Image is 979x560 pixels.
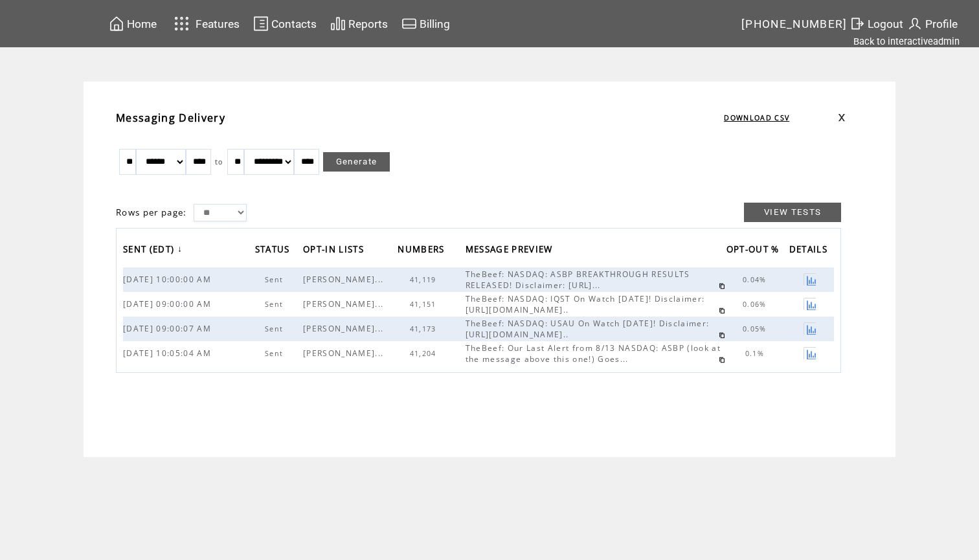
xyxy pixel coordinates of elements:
a: VIEW TESTS [744,203,841,222]
span: NUMBERS [398,240,447,262]
span: OPT-IN LISTS [303,240,367,262]
span: MESSAGE PREVIEW [466,240,556,262]
a: Billing [399,14,452,34]
span: OPT-OUT % [726,240,783,262]
img: creidtcard.svg [401,16,417,32]
a: OPT-OUT % [726,240,786,261]
span: Billing [420,17,450,30]
a: Logout [848,14,905,34]
a: Profile [905,14,960,34]
span: Messaging Delivery [116,111,225,125]
a: NUMBERS [398,240,451,261]
span: [PERSON_NAME]... [303,323,387,334]
a: SENT (EDT)↓ [123,240,186,261]
span: 41,173 [410,324,440,333]
a: Generate [323,152,390,172]
span: Sent [265,324,286,333]
span: 0.06% [743,300,770,309]
img: home.svg [109,16,124,32]
span: [DATE] 09:00:00 AM [123,298,214,309]
span: 0.05% [743,324,770,333]
span: Sent [265,275,286,284]
span: [PERSON_NAME]... [303,274,387,285]
span: Logout [868,17,903,30]
a: Back to interactiveadmin [853,36,960,47]
span: DETAILS [789,240,831,262]
span: [PERSON_NAME]... [303,348,387,359]
span: [PERSON_NAME]... [303,298,387,309]
span: [DATE] 10:00:00 AM [123,274,214,285]
a: MESSAGE PREVIEW [466,240,559,261]
span: [PHONE_NUMBER] [741,17,848,30]
span: SENT (EDT) [123,240,177,262]
span: Contacts [271,17,317,30]
span: Reports [348,17,388,30]
img: chart.svg [330,16,346,32]
span: Sent [265,300,286,309]
span: to [215,157,223,166]
span: STATUS [255,240,293,262]
img: contacts.svg [253,16,269,32]
span: Sent [265,349,286,358]
span: Profile [925,17,958,30]
span: 41,151 [410,300,440,309]
span: TheBeef: NASDAQ: IQST On Watch [DATE]! Disclaimer: [URL][DOMAIN_NAME].. [466,293,705,315]
img: profile.svg [907,16,923,32]
span: [DATE] 10:05:04 AM [123,348,214,359]
a: Contacts [251,14,319,34]
span: 0.04% [743,275,770,284]
span: Features [196,17,240,30]
a: DOWNLOAD CSV [724,113,789,122]
span: Home [127,17,157,30]
span: 41,119 [410,275,440,284]
span: [DATE] 09:00:07 AM [123,323,214,334]
span: Rows per page: [116,207,187,218]
a: Features [168,11,242,36]
a: Reports [328,14,390,34]
span: 41,204 [410,349,440,358]
span: TheBeef: NASDAQ: USAU On Watch [DATE]! Disclaimer: [URL][DOMAIN_NAME].. [466,318,710,340]
a: STATUS [255,240,297,261]
img: features.svg [170,13,193,34]
span: TheBeef: Our Last Alert from 8/13 NASDAQ: ASBP (look at the message above this one!) Goes... [466,342,721,364]
span: 0.1% [745,349,767,358]
a: Home [107,14,159,34]
img: exit.svg [850,16,865,32]
span: TheBeef: NASDAQ: ASBP BREAKTHROUGH RESULTS RELEASED! Disclaimer: [URL]... [466,269,690,291]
